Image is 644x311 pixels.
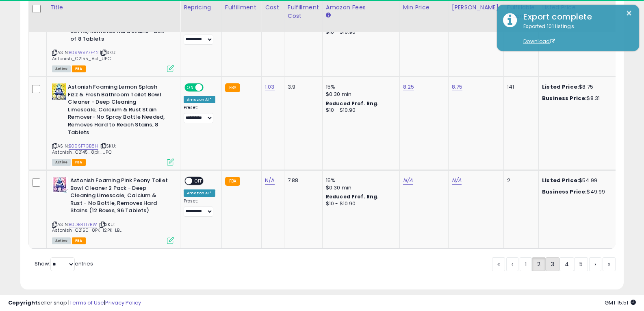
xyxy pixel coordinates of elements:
img: 61PD9bHJaUL._SL40_.jpg [52,83,66,100]
div: $8.75 [542,83,609,91]
small: FBA [225,177,240,186]
a: B09SF7GB8H [69,143,98,150]
span: « [497,260,500,268]
div: $54.99 [542,177,609,184]
small: Amazon Fees. [326,12,331,19]
img: 51FooLqVbRL._SL40_.jpg [52,177,68,193]
div: Fulfillment [225,3,258,12]
span: All listings currently available for purchase on Amazon [52,159,71,166]
div: seller snap | | [8,299,141,307]
a: B0DBRTT7BW [69,221,97,228]
div: Cost [265,3,281,12]
div: $49.99 [542,188,609,196]
div: Export complete [517,11,633,23]
span: FBA [72,237,86,244]
small: FBA [225,83,240,92]
div: ASIN: [52,83,174,165]
b: Reduced Prof. Rng. [326,193,379,200]
div: Min Price [403,3,445,12]
a: 3 [546,257,559,271]
div: 3.9 [288,83,316,91]
b: Reduced Prof. Rng. [326,100,379,107]
div: [PERSON_NAME] [452,3,500,12]
div: ASIN: [52,5,174,71]
div: 15% [326,83,393,91]
div: 2 [507,177,532,184]
a: N/A [452,176,462,185]
div: $0.30 min [326,184,393,191]
span: FBA [72,159,86,166]
a: Download [523,38,555,45]
span: | SKU: Astonish_C2145_8pk_UPC [52,143,116,155]
span: | SKU: Astonish_C2155_8ct_UPC [52,49,116,61]
div: $10 - $10.90 [326,107,393,114]
span: ‹ [512,260,513,268]
a: 5 [574,257,588,271]
a: 8.25 [403,83,414,91]
span: 2025-08-14 15:51 GMT [605,299,636,307]
div: Fulfillable Quantity [507,3,535,20]
a: 2 [532,257,546,271]
div: $10 - $10.90 [326,200,393,207]
b: Business Price: [542,94,587,102]
span: › [594,260,596,268]
div: Title [50,3,177,12]
span: Show: entries [35,260,93,268]
div: Listed Price [542,3,612,12]
div: Amazon Fees [326,3,396,12]
div: Preset: [184,27,215,45]
a: 8.75 [452,83,463,91]
span: ON [185,84,195,91]
div: 141 [507,83,532,91]
span: » [608,260,610,268]
div: Preset: [184,105,215,123]
div: $8.31 [542,95,609,102]
div: 15% [326,177,393,184]
a: B09WVY7F42 [69,49,99,56]
b: Astonish Foaming Pink Peony Toilet Bowl Cleaner 2 Pack - Deep Cleaning Limescale, Calcium & Rust ... [70,177,169,217]
a: N/A [265,176,275,185]
b: Listed Price: [542,176,579,184]
div: Amazon AI * [184,189,215,197]
div: $0.30 min [326,91,393,98]
a: 1.03 [265,83,275,91]
strong: Copyright [8,299,38,307]
a: 1 [520,257,532,271]
span: All listings currently available for purchase on Amazon [52,65,71,72]
a: 4 [559,257,574,271]
button: × [626,8,632,18]
div: Repricing [184,3,218,12]
span: FBA [72,65,86,72]
div: Exported 101 listings. [517,23,633,46]
div: $10 - $10.90 [326,29,393,36]
b: Business Price: [542,188,587,196]
span: OFF [192,178,205,185]
div: Amazon AI * [184,96,215,103]
a: Terms of Use [69,299,104,307]
div: Fulfillment Cost [288,3,319,20]
div: 7.88 [288,177,316,184]
div: ASIN: [52,177,174,243]
a: N/A [403,176,413,185]
div: Preset: [184,198,215,217]
span: OFF [202,84,215,91]
b: Astonish Foaming Lemon Splash Fizz & Fresh Bathroom Toilet Bowl Cleaner - Deep Cleaning Limescale... [68,83,167,138]
span: | SKU: Astonish_C2150_8PK_12PK_LBL [52,221,122,233]
a: Privacy Policy [105,299,141,307]
b: Listed Price: [542,83,579,91]
span: All listings currently available for purchase on Amazon [52,237,71,244]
